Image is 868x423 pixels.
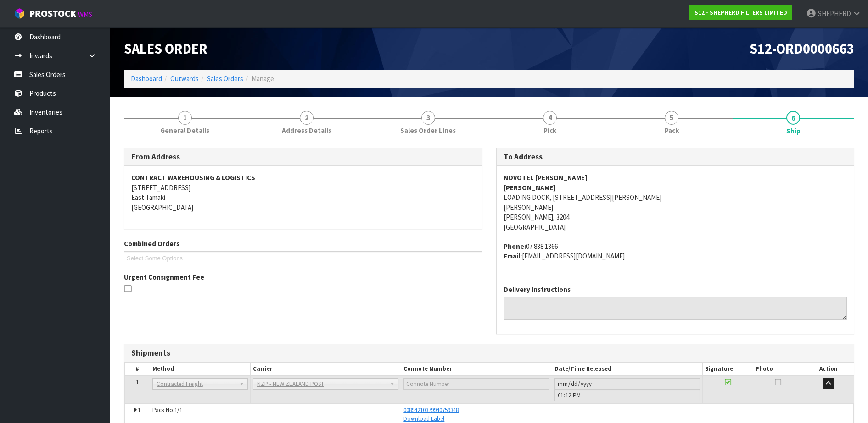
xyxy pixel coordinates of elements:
strong: S12 - SHEPHERD FILTERS LIMITED [694,9,787,16]
span: ProStock [29,8,76,20]
span: Pick [543,126,556,135]
th: Method [150,363,250,376]
h3: Shipments [131,349,847,357]
h3: To Address [504,153,847,161]
span: 1/1 [174,406,182,414]
h3: From Address [131,153,475,161]
small: WMS [78,10,92,19]
span: Address Details [282,126,331,135]
a: Dashboard [131,74,162,83]
th: Signature [703,363,753,376]
th: Carrier [250,363,401,376]
span: Manage [252,74,274,83]
label: Delivery Instructions [504,285,571,294]
span: Contracted Freight [157,379,235,390]
span: 4 [543,111,557,125]
span: Sales Order Lines [400,126,456,135]
strong: NOVOTEL [PERSON_NAME] [504,173,588,182]
strong: email [504,252,522,260]
strong: phone [504,242,526,251]
a: Download Label [403,415,444,423]
address: [STREET_ADDRESS] East Tamaki [GEOGRAPHIC_DATA] [131,173,475,212]
a: Sales Orders [207,74,243,83]
span: 3 [421,111,435,125]
span: 6 [786,111,800,125]
span: 2 [300,111,314,125]
th: Action [803,363,854,376]
span: Ship [786,126,801,136]
span: Sales Order [124,40,207,57]
span: 1 [138,406,140,414]
span: 1 [178,111,192,125]
span: 1 [136,378,139,386]
th: Photo [753,363,803,376]
img: cube-alt.png [14,8,25,19]
th: Connote Number [401,363,552,376]
address: LOADING DOCK, [STREET_ADDRESS][PERSON_NAME] [PERSON_NAME] [PERSON_NAME], 3204 [GEOGRAPHIC_DATA] [504,173,847,232]
address: 07 838 1366 [EMAIL_ADDRESS][DOMAIN_NAME] [504,242,847,261]
label: Urgent Consignment Fee [124,272,204,282]
span: General Details [160,126,209,135]
strong: CONTRACT WAREHOUSING & LOGISTICS [131,173,255,182]
a: 00894210379940759348 [403,406,459,414]
a: Outwards [170,74,199,83]
span: SHEPHERD [818,9,851,18]
span: NZP - NEW ZEALAND POST [257,379,386,390]
strong: [PERSON_NAME] [504,183,556,192]
th: # [125,363,150,376]
span: 5 [665,111,678,125]
span: S12-ORD0000663 [750,40,854,57]
input: Connote Number [403,378,549,390]
th: Date/Time Released [552,363,703,376]
label: Combined Orders [124,239,179,248]
span: Pack [665,126,679,135]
